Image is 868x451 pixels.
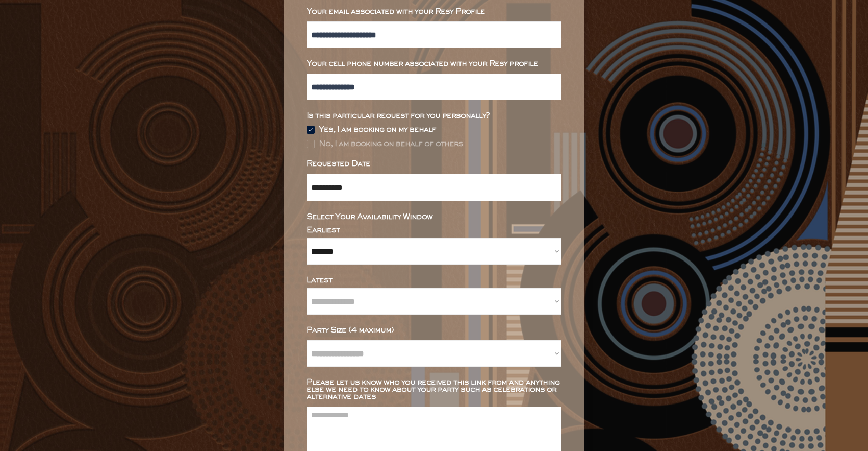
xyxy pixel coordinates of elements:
div: Is this particular request for you personally? [307,112,561,120]
div: Select Your Availability Window [307,213,561,221]
div: No, I am booking on behalf of others [319,140,463,148]
img: Rectangle%20315%20%281%29.svg [307,140,315,148]
div: Your email associated with your Resy Profile [307,8,561,15]
div: Earliest [307,227,561,234]
div: Requested Date [307,160,561,168]
div: Your cell phone number associated with your Resy profile [307,60,561,67]
div: Yes, I am booking on my behalf [319,126,436,133]
img: Group%2048096532.svg [307,126,315,134]
div: Party Size (4 maximum) [307,327,561,334]
div: Latest [307,277,561,284]
div: Please let us know who you received this link from and anything else we need to know about your p... [307,379,561,400]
